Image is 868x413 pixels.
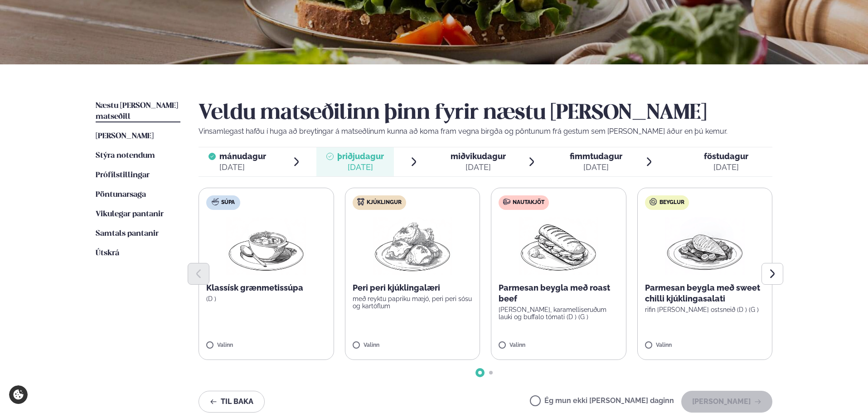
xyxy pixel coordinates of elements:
[650,198,657,205] img: bagle-new-16px.svg
[499,306,619,321] p: [PERSON_NAME], karamelliseruðum lauki og buffalo tómati (D ) (G )
[451,151,506,161] span: miðvikudagur
[199,126,772,137] p: Vinsamlegast hafðu í huga að breytingar á matseðlinum kunna að koma fram vegna birgða og pöntunum...
[96,101,180,122] a: Næstu [PERSON_NAME] matseðill
[219,162,266,173] div: [DATE]
[96,230,159,238] span: Samtals pantanir
[96,170,150,181] a: Prófílstillingar
[645,306,765,313] p: rifin [PERSON_NAME] ostsneið (D ) (G )
[478,371,482,374] span: Go to slide 1
[513,199,544,206] span: Nautakjöt
[353,295,473,310] p: með reyktu papriku mæjó, peri peri sósu og kartöflum
[96,152,155,160] span: Stýra notendum
[570,151,622,161] span: fimmtudagur
[451,162,506,173] div: [DATE]
[221,199,235,206] span: Súpa
[96,228,159,239] a: Samtals pantanir
[199,101,772,126] h2: Veldu matseðilinn þinn fyrir næstu [PERSON_NAME]
[337,151,384,161] span: þriðjudagur
[519,217,598,275] img: Panini.png
[367,199,402,206] span: Kjúklingur
[353,282,473,293] p: Peri peri kjúklingalæri
[96,249,119,257] span: Útskrá
[96,209,164,220] a: Vikulegar pantanir
[681,391,772,413] button: [PERSON_NAME]
[337,162,384,173] div: [DATE]
[499,282,619,304] p: Parmesan beygla með roast beef
[226,217,306,275] img: Soup.png
[570,162,622,173] div: [DATE]
[212,198,219,205] img: soup.svg
[206,295,326,302] p: (D )
[206,282,326,293] p: Klassísk grænmetissúpa
[503,198,510,205] img: beef.svg
[761,263,783,285] button: Next slide
[96,132,154,140] span: [PERSON_NAME]
[96,248,119,259] a: Útskrá
[96,151,155,161] a: Stýra notendum
[489,371,493,374] span: Go to slide 2
[357,198,364,205] img: chicken.svg
[96,189,146,200] a: Pöntunarsaga
[96,191,146,199] span: Pöntunarsaga
[704,162,748,173] div: [DATE]
[96,210,164,218] span: Vikulegar pantanir
[659,199,684,206] span: Beyglur
[96,131,154,142] a: [PERSON_NAME]
[9,385,28,404] a: Cookie settings
[219,151,266,161] span: mánudagur
[96,102,178,121] span: Næstu [PERSON_NAME] matseðill
[665,217,745,275] img: Chicken-breast.png
[645,282,765,304] p: Parmesan beygla með sweet chilli kjúklingasalati
[373,217,452,275] img: Chicken-thighs.png
[704,151,748,161] span: föstudagur
[188,263,209,285] button: Previous slide
[199,391,265,413] button: Til baka
[96,171,150,179] span: Prófílstillingar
